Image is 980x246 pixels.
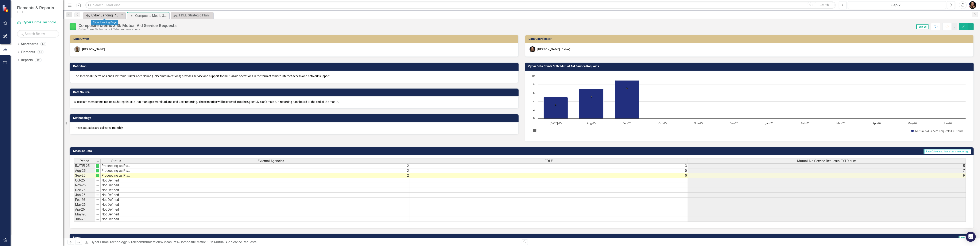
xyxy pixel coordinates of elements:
[17,10,54,14] small: FDLE
[814,2,835,8] button: Search
[538,47,570,51] div: [PERSON_NAME] (Cyber)
[172,13,212,18] a: FDLE Strategic Plan
[17,5,54,10] span: Elements & Reports
[101,168,132,173] td: Proceeding as Planned
[101,178,132,183] td: Not Defined
[959,236,971,240] span: Sep-25
[180,240,256,244] div: Composite Metric 3.3b Mutual Aid Service Requests
[96,160,100,163] img: 8DAGhfEEPCf229AAAAAElFTkSuQmCC
[765,121,773,125] text: Jan-26
[615,80,639,118] path: Sep-25, 9. Mutual Aid Service Requests FYTD sum.
[530,46,535,52] img: Molly Akin
[658,121,667,125] text: Oct-25
[258,159,284,163] span: External Agencies
[528,65,972,68] h3: Cyber Data Points 3.3b: Mutual Aid Service Requests
[74,193,95,198] td: Jan-26
[101,212,132,217] td: Not Defined
[101,202,132,207] td: Not Defined
[73,149,326,153] h3: Measure Data
[96,188,99,192] img: 8DAGhfEEPCf229AAAAAElFTkSuQmCC
[533,108,535,112] text: 2
[96,174,99,177] img: AUsQyScrxTE5AAAAAElFTkSuQmCC
[132,163,410,168] td: 2
[179,13,212,18] div: FDLE Strategic Plan
[80,159,89,163] span: Period
[532,128,538,133] button: View chart menu, Chart
[111,159,121,163] span: Status
[85,240,518,245] div: » »
[916,24,929,29] span: Sep-25
[849,3,945,8] div: Sep-25
[74,198,95,202] td: Feb-26
[74,212,95,217] td: May-26
[73,116,516,120] h3: Methodology
[96,203,99,206] img: 8DAGhfEEPCf229AAAAAElFTkSuQmCC
[101,207,132,212] td: Not Defined
[91,240,162,244] a: Cyber Crime Technology & Telecommunications
[74,173,95,178] td: Sep-25
[74,217,95,222] td: Jun-26
[73,236,418,239] h3: Notes
[529,74,968,137] svg: Interactive chart
[101,217,132,222] td: Not Defined
[797,159,856,163] span: Mutual Aid Service Requests FYTD sum
[74,100,514,104] p: A Telecom member maintains a Sharepoint site that manages workload and end-user reporting. These ...
[533,82,535,86] text: 8
[96,218,99,221] img: 8DAGhfEEPCf229AAAAAElFTkSuQmCC
[74,126,514,130] p: These statistics are collected monthly.
[96,169,99,172] img: AUsQyScrxTE5AAAAAElFTkSuQmCC
[132,173,410,178] td: 2
[836,121,845,125] text: Mar-26
[545,159,553,163] span: FDLE
[2,5,9,12] img: ClearPoint Strategy
[82,47,105,51] div: [PERSON_NAME]
[91,13,119,18] div: Cyber Landing Page
[135,13,168,18] div: Composite Metric 3.3b Mutual Aid Service Requests
[101,163,132,168] td: Proceeding as Planned
[694,121,702,125] text: Nov-25
[101,198,132,202] td: Not Defined
[533,91,535,95] text: 6
[96,184,99,187] img: 8DAGhfEEPCf229AAAAAElFTkSuQmCC
[21,50,35,55] a: Elements
[78,28,177,31] div: Cyber Crime Technology & Telecommunications
[101,193,132,198] td: Not Defined
[84,13,119,18] a: Cyber Landing Page
[907,121,917,125] text: May-26
[924,149,971,154] span: Last Calculated less than a minute ago
[74,207,95,212] td: Apr-26
[96,198,99,202] img: 8DAGhfEEPCf229AAAAAElFTkSuQmCC
[101,173,132,178] td: Proceeding as Planned
[73,91,516,94] h3: Data Source
[623,121,631,125] text: Sep-25
[848,1,946,9] button: Sep-25
[37,50,44,54] div: 51
[73,37,516,40] h3: Data Owner
[579,89,603,118] path: Aug-25, 7. Mutual Aid Service Requests FYTD sum.
[35,58,42,62] div: 12
[91,20,118,26] div: Cyber Landing Page
[74,188,95,193] td: Dec-25
[966,232,976,242] div: Open Intercom Messenger
[532,74,535,78] text: 10
[74,168,95,173] td: Aug-25
[74,74,514,78] p: The Technical Operations and Electronic Surveillance Squad (Telecommunications) provides service ...
[801,121,809,125] text: Feb-26
[96,208,99,211] img: 8DAGhfEEPCf229AAAAAElFTkSuQmCC
[74,202,95,207] td: Mar-26
[626,87,628,90] text: 9
[943,121,952,125] text: Jun-26
[96,164,99,168] img: AUsQyScrxTE5AAAAAElFTkSuQmCC
[96,213,99,216] img: 8DAGhfEEPCf229AAAAAElFTkSuQmCC
[132,168,410,173] td: 2
[688,168,966,173] td: 7
[820,3,829,7] span: Search
[587,121,596,125] text: Aug-25
[40,42,47,46] div: 62
[74,163,95,168] td: [DATE]-25
[74,178,95,183] td: Oct-25
[969,1,976,9] img: Molly Akin
[410,163,688,168] td: 3
[543,97,568,118] path: Jul-25, 5. Mutual Aid Service Requests FYTD sum.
